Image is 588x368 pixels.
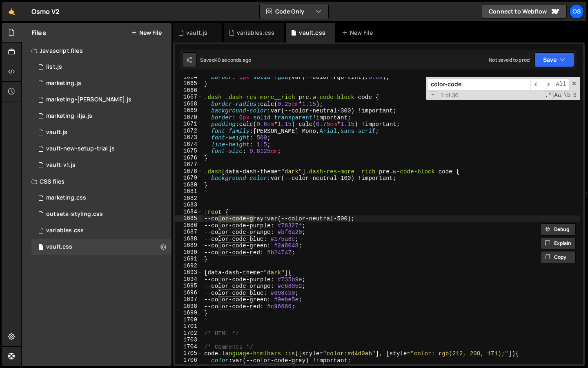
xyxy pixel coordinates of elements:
[482,4,567,19] a: Connect to Webflow
[175,350,203,357] div: 1705
[175,330,203,337] div: 1702
[175,141,203,148] div: 1674
[175,249,203,256] div: 1690
[200,56,251,63] div: Saved
[215,56,251,63] div: 40 seconds ago
[175,283,203,289] div: 1695
[175,114,203,121] div: 1670
[175,215,203,222] div: 1685
[175,87,203,94] div: 1666
[131,29,162,36] button: New File
[46,243,72,251] div: vault.css
[175,337,203,343] div: 1703
[541,223,576,236] button: Debug
[530,79,542,90] span: ​
[437,92,462,99] span: 1 of 30
[175,134,203,141] div: 1673
[553,91,562,99] span: CaseSensitive Search
[342,29,376,37] div: New File
[175,296,203,303] div: 1697
[572,91,577,99] span: Search In Selection
[46,227,84,234] div: variables.css
[46,112,92,120] div: marketing-ilja.js
[31,222,171,239] div: 16596/45154.css
[175,195,203,202] div: 1682
[31,141,171,157] div: 16596/45152.js
[175,323,203,330] div: 1701
[175,121,203,128] div: 1671
[175,148,203,155] div: 1675
[31,75,171,92] div: 16596/45422.js
[46,162,76,169] div: vault-v1.js
[31,124,171,141] div: 16596/45133.js
[175,242,203,249] div: 1689
[175,182,203,188] div: 1680
[175,310,203,316] div: 1699
[186,29,207,37] div: vault.js
[31,206,171,222] div: 16596/45156.css
[31,7,60,16] div: Osmo V2
[541,251,576,263] button: Copy
[175,94,203,101] div: 1667
[175,101,203,108] div: 1668
[175,188,203,195] div: 1681
[299,29,325,37] div: vault.css
[175,256,203,263] div: 1691
[175,269,203,276] div: 1693
[31,28,46,37] h2: Files
[22,43,171,59] div: Javascript files
[535,52,574,67] button: Save
[31,59,171,75] div: 16596/45151.js
[175,155,203,162] div: 1676
[489,56,530,63] div: Not saved to prod
[541,237,576,249] button: Explain
[46,145,115,153] div: vault-new-setup-trial.js
[46,96,131,103] div: marketing-[PERSON_NAME].js
[2,2,22,21] a: 🤙
[175,303,203,310] div: 1698
[175,289,203,296] div: 1696
[46,63,62,71] div: list.js
[46,194,86,202] div: marketing.css
[542,79,553,90] span: ​
[175,128,203,135] div: 1672
[175,168,203,175] div: 1678
[175,74,203,81] div: 1664
[31,239,171,255] div: 16596/45153.css
[31,108,171,124] div: 16596/45423.js
[175,80,203,87] div: 1665
[22,173,171,190] div: CSS files
[260,4,328,19] button: Code Only
[175,229,203,236] div: 1687
[175,175,203,182] div: 1679
[31,190,171,206] div: 16596/45446.css
[175,209,203,215] div: 1684
[46,80,81,87] div: marketing.js
[175,107,203,114] div: 1669
[544,91,552,99] span: RegExp Search
[428,79,530,90] input: Search for
[175,263,203,269] div: 1692
[175,222,203,229] div: 1686
[569,4,584,19] a: Os
[553,79,569,90] span: Alt-Enter
[175,202,203,209] div: 1683
[175,236,203,242] div: 1688
[46,211,103,218] div: outseta-styling.css
[175,357,203,364] div: 1706
[175,276,203,283] div: 1694
[175,343,203,350] div: 1704
[429,91,437,99] span: Toggle Replace mode
[31,92,171,108] div: 16596/45424.js
[563,91,571,99] span: Whole Word Search
[46,129,67,136] div: vault.js
[175,316,203,323] div: 1700
[237,29,274,37] div: variables.css
[175,161,203,168] div: 1677
[31,157,171,173] div: 16596/45132.js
